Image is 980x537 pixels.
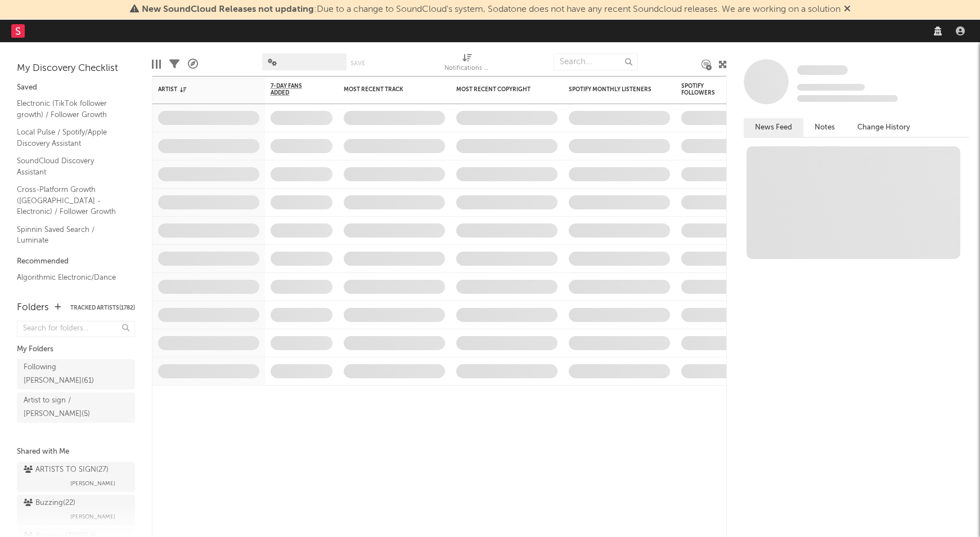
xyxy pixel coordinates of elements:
[17,301,49,315] div: Folders
[797,65,848,75] span: Some Artist
[803,118,846,137] button: Notes
[188,48,198,80] div: A&R Pipeline
[456,86,541,93] div: Most Recent Copyright
[70,510,115,523] span: [PERSON_NAME]
[17,155,124,178] a: SoundCloud Discovery Assistant
[344,86,428,93] div: Most Recent Track
[17,255,135,268] div: Recommended
[844,5,851,14] span: Dismiss
[569,86,653,93] div: Spotify Monthly Listeners
[24,496,75,510] div: Buzzing ( 22 )
[554,53,638,70] input: Search...
[142,5,840,14] span: : Due to a change to SoundCloud's system, Sodatone does not have any recent Soundcloud releases. ...
[142,5,314,14] span: New SoundCloud Releases not updating
[797,95,898,102] span: 0 fans last week
[70,477,115,490] span: [PERSON_NAME]
[24,361,103,388] div: Following [PERSON_NAME] ( 61 )
[17,62,135,75] div: My Discovery Checklist
[24,394,103,421] div: Artist to sign / [PERSON_NAME] ( 5 )
[17,81,135,95] div: Saved
[169,48,179,80] div: Filters
[271,83,316,96] span: 7-Day Fans Added
[17,126,124,149] a: Local Pulse / Spotify/Apple Discovery Assistant
[158,86,242,93] div: Artist
[350,60,365,66] button: Save
[17,392,135,423] a: Artist to sign / [PERSON_NAME](5)
[681,83,721,96] div: Spotify Followers
[744,118,803,137] button: News Feed
[444,62,489,75] div: Notifications (Artist)
[70,305,135,311] button: Tracked Artists(1782)
[152,48,161,80] div: Edit Columns
[17,321,135,337] input: Search for folders...
[24,463,109,477] div: ARTISTS TO SIGN ( 27 )
[17,445,135,459] div: Shared with Me
[17,223,124,247] a: Spinnin Saved Search / Luminate
[17,359,135,390] a: Following [PERSON_NAME](61)
[17,343,135,356] div: My Folders
[444,48,489,80] div: Notifications (Artist)
[17,271,124,294] a: Algorithmic Electronic/Dance A&R List
[17,184,124,218] a: Cross-Platform Growth ([GEOGRAPHIC_DATA] - Electronic) / Follower Growth
[17,97,124,120] a: Electronic (TikTok follower growth) / Follower Growth
[846,118,921,137] button: Change History
[797,65,848,76] a: Some Artist
[797,84,865,91] span: Tracking Since: [DATE]
[17,495,135,525] a: Buzzing(22)[PERSON_NAME]
[17,462,135,492] a: ARTISTS TO SIGN(27)[PERSON_NAME]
